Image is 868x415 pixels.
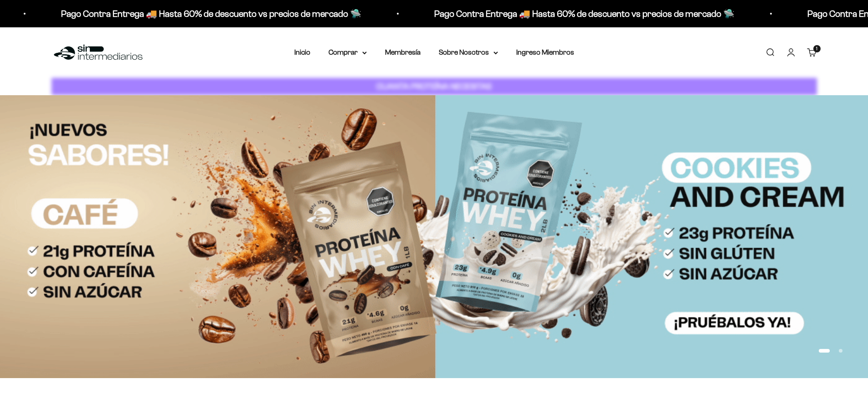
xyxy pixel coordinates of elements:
strong: CUANTA PROTEÍNA NECESITAS [376,82,492,91]
summary: Comprar [329,46,367,58]
span: 1 [816,46,817,51]
summary: Sobre Nosotros [439,46,498,58]
p: Pago Contra Entrega 🚚 Hasta 60% de descuento vs precios de mercado 🛸 [23,6,323,21]
a: Inicio [294,48,310,56]
p: Pago Contra Entrega 🚚 Hasta 60% de descuento vs precios de mercado 🛸 [396,6,696,21]
a: Membresía [385,48,421,56]
a: Ingreso Miembros [516,48,574,56]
